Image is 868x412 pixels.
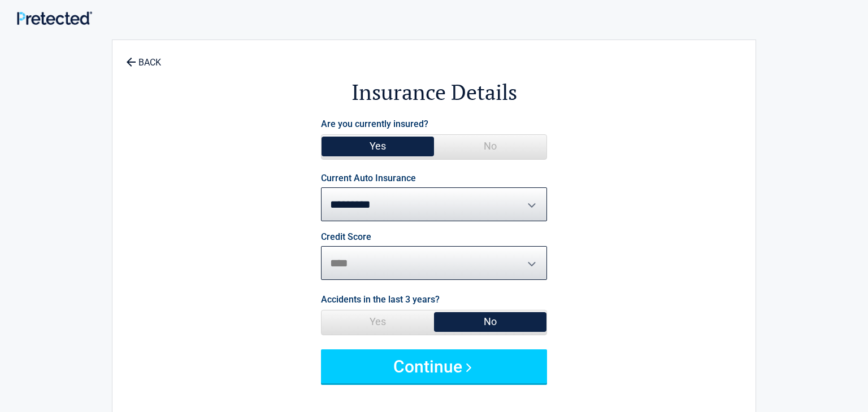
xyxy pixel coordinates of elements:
label: Are you currently insured? [321,116,428,132]
label: Accidents in the last 3 years? [321,292,440,307]
h2: Insurance Details [175,78,693,107]
label: Credit Score [321,233,371,242]
span: Yes [322,135,434,157]
span: Yes [322,310,434,333]
label: Current Auto Insurance [321,174,416,183]
button: Continue [321,349,547,383]
span: No [434,310,546,333]
img: Main Logo [17,11,92,25]
span: No [434,135,546,157]
a: BACK [124,47,163,67]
